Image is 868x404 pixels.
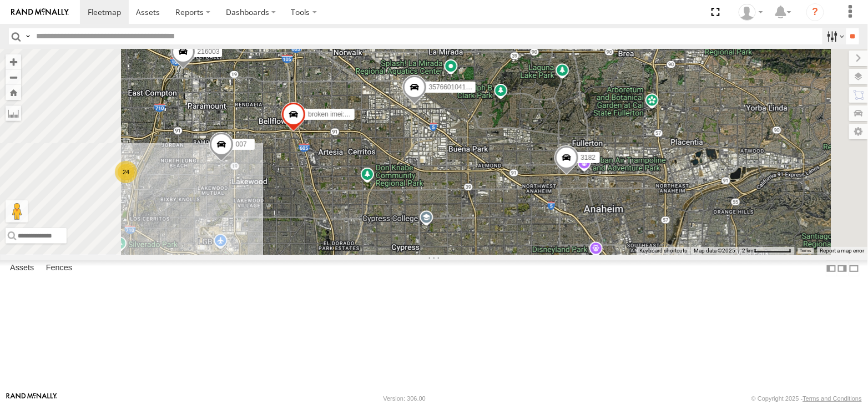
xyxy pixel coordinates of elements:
[820,248,865,254] a: Report a map error
[800,248,812,252] a: Terms (opens in new tab)
[694,248,735,254] span: Map data ©2025
[826,260,837,276] label: Dock Summary Table to the Left
[429,83,485,91] span: 357660104101050
[837,260,848,276] label: Dock Summary Table to the Right
[115,161,137,183] div: 24
[308,110,359,118] span: broken imei:1215
[735,4,767,21] div: Keith Norris
[383,395,426,402] div: Version: 306.00
[23,28,32,44] label: Search Query
[6,200,28,223] button: Drag Pegman onto the map to open Street View
[849,260,860,276] label: Hide Summary Table
[849,124,868,139] label: Map Settings
[751,395,862,402] div: © Copyright 2025 -
[6,69,21,85] button: Zoom out
[822,28,846,44] label: Search Filter Options
[41,261,78,276] label: Fences
[6,393,57,404] a: Visit our Website
[4,261,39,276] label: Assets
[6,54,21,69] button: Zoom in
[803,395,862,402] a: Terms and Conditions
[581,153,596,161] span: 3182
[739,247,795,255] button: Map Scale: 2 km per 63 pixels
[639,247,687,255] button: Keyboard shortcuts
[6,85,21,100] button: Zoom Home
[742,248,754,254] span: 2 km
[236,140,247,148] span: 007
[806,3,824,21] i: ?
[11,8,69,16] img: rand-logo.svg
[6,105,21,121] label: Measure
[198,47,220,55] span: 216003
